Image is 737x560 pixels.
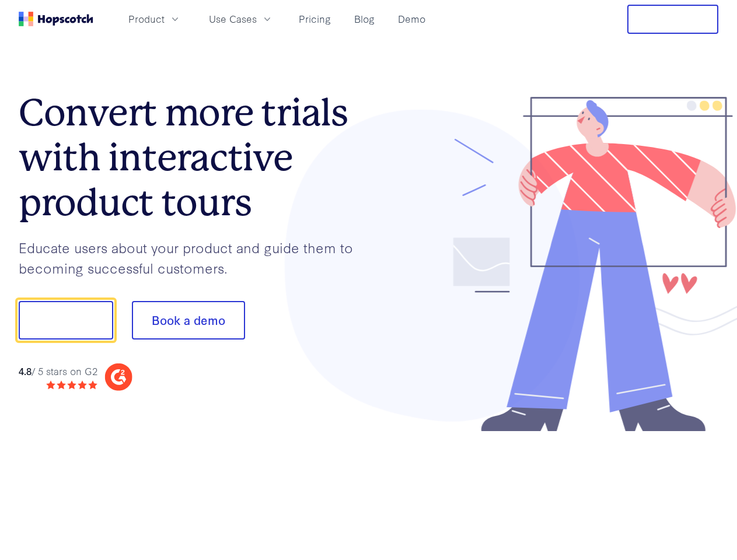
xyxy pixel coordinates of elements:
[19,12,93,26] a: Home
[19,90,369,225] h1: Convert more trials with interactive product tours
[19,364,97,379] div: / 5 stars on G2
[294,9,336,29] a: Pricing
[209,12,257,26] span: Use Cases
[202,9,280,29] button: Use Cases
[128,12,165,26] span: Product
[627,5,718,34] button: Free Trial
[19,237,369,278] p: Educate users about your product and guide them to becoming successful customers.
[19,301,113,339] button: Show me!
[132,301,245,339] button: Book a demo
[121,9,188,29] button: Product
[19,364,32,377] strong: 4.8
[393,9,430,29] a: Demo
[350,9,379,29] a: Blog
